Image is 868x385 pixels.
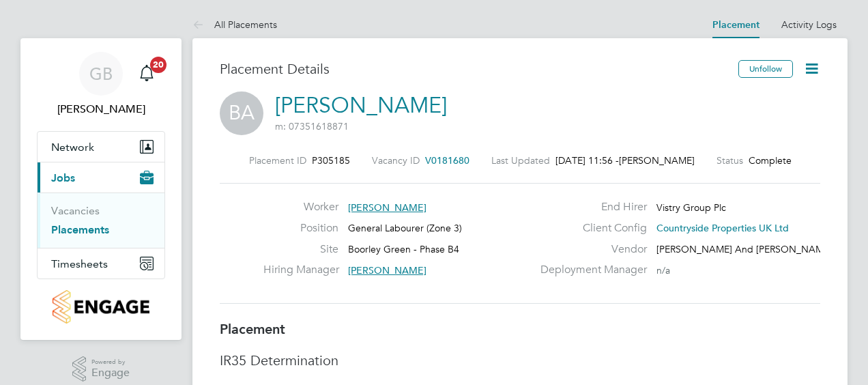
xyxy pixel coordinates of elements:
[555,154,619,167] span: [DATE] 11:56 -
[656,264,670,276] span: n/a
[532,263,647,277] label: Deployment Manager
[656,201,726,214] span: Vistry Group Plc
[312,154,350,167] span: P305185
[275,120,349,132] span: m: 07351618871
[717,154,743,167] label: Status
[263,221,338,236] label: Position
[220,91,263,135] span: BA
[53,290,149,324] img: countryside-properties-logo-retina.png
[348,222,462,234] span: General Labourer (Zone 3)
[51,257,108,270] span: Timesheets
[738,60,793,78] button: Unfollow
[220,321,285,337] b: Placement
[249,154,306,167] label: Placement ID
[532,242,647,257] label: Vendor
[749,154,792,167] span: Complete
[20,38,182,340] nav: Main navigation
[37,101,165,117] span: Gary Bickel
[38,248,164,279] button: Timesheets
[263,242,338,257] label: Site
[532,221,647,236] label: Client Config
[150,57,167,73] span: 20
[91,356,130,368] span: Powered by
[425,154,469,167] span: V0181680
[38,162,164,192] button: Jobs
[51,141,94,154] span: Network
[38,192,164,248] div: Jobs
[372,154,420,167] label: Vacancy ID
[619,154,695,167] span: [PERSON_NAME]
[38,132,164,162] button: Network
[263,200,338,214] label: Worker
[348,243,459,255] span: Boorley Green - Phase B4
[133,52,160,96] a: 20
[37,290,165,324] a: Go to home page
[51,223,109,236] a: Placements
[51,204,100,217] a: Vacancies
[89,65,113,83] span: GB
[348,201,426,214] span: [PERSON_NAME]
[91,367,130,379] span: Engage
[712,19,759,31] a: Placement
[275,92,447,119] a: [PERSON_NAME]
[491,154,550,167] label: Last Updated
[781,18,837,31] a: Activity Logs
[220,60,728,78] h3: Placement Details
[656,222,789,234] span: Countryside Properties UK Ltd
[37,52,165,117] a: GB[PERSON_NAME]
[532,200,647,214] label: End Hirer
[263,263,338,277] label: Hiring Manager
[192,18,277,31] a: All Placements
[72,356,130,382] a: Powered byEngage
[348,264,426,276] span: [PERSON_NAME]
[220,352,820,369] h3: IR35 Determination
[51,171,75,184] span: Jobs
